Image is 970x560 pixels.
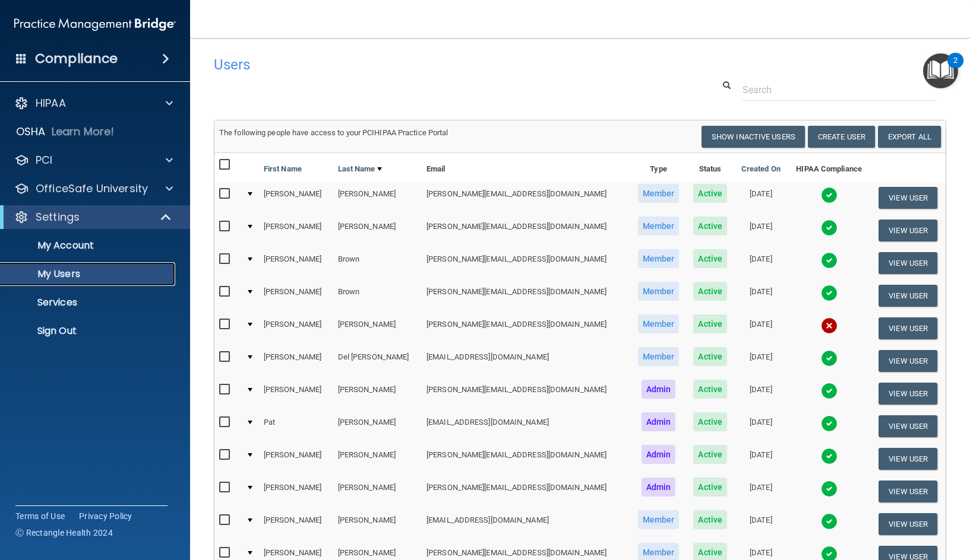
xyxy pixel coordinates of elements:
h4: Users [214,57,634,72]
span: Member [638,510,680,529]
a: OfficeSafe University [14,182,173,196]
p: My Users [8,268,170,280]
img: PMB logo [14,12,176,36]
td: [PERSON_NAME] [333,475,422,508]
td: [PERSON_NAME] [333,443,422,475]
button: View User [879,481,937,502]
button: View User [879,383,937,405]
span: Ⓒ Rectangle Health 2024 [15,527,113,539]
span: Admin [642,445,676,464]
span: Member [638,314,680,333]
p: My Account [8,240,170,252]
span: Admin [642,380,676,399]
button: View User [879,317,937,339]
td: [PERSON_NAME] [333,312,422,345]
td: [PERSON_NAME] [333,182,422,214]
td: [DATE] [734,475,788,508]
p: HIPAA [36,96,66,110]
td: [PERSON_NAME] [333,214,422,247]
td: [PERSON_NAME] [259,345,333,377]
td: [PERSON_NAME][EMAIL_ADDRESS][DOMAIN_NAME] [422,247,630,279]
td: [DATE] [734,443,788,475]
a: PCI [14,153,173,167]
img: tick.e7d51cea.svg [821,187,838,203]
a: Created On [741,162,781,176]
button: View User [879,513,937,535]
td: [EMAIL_ADDRESS][DOMAIN_NAME] [422,345,630,377]
a: Privacy Policy [79,510,132,522]
span: Admin [642,412,676,431]
span: Member [638,249,680,268]
button: Create User [808,126,875,148]
td: [PERSON_NAME] [259,214,333,247]
span: Member [638,282,680,301]
td: [PERSON_NAME][EMAIL_ADDRESS][DOMAIN_NAME] [422,182,630,214]
img: tick.e7d51cea.svg [821,285,838,301]
td: [PERSON_NAME][EMAIL_ADDRESS][DOMAIN_NAME] [422,475,630,508]
img: tick.e7d51cea.svg [821,513,838,530]
a: HIPAA [14,96,173,110]
td: Del [PERSON_NAME] [333,345,422,377]
p: OSHA [16,125,46,139]
img: tick.e7d51cea.svg [821,448,838,464]
span: Member [638,347,680,366]
td: [DATE] [734,377,788,410]
button: View User [879,415,937,437]
span: Active [693,478,727,497]
input: Search [742,79,937,101]
img: cross.ca9f0e7f.svg [821,317,838,334]
td: [PERSON_NAME][EMAIL_ADDRESS][DOMAIN_NAME] [422,443,630,475]
a: First Name [264,162,302,176]
button: View User [879,252,937,274]
button: View User [879,219,937,241]
img: tick.e7d51cea.svg [821,219,838,236]
p: Settings [36,210,80,224]
span: Active [693,249,727,268]
td: Brown [333,247,422,279]
p: PCI [36,153,52,167]
td: [PERSON_NAME] [259,312,333,345]
span: Active [693,412,727,431]
td: [PERSON_NAME][EMAIL_ADDRESS][DOMAIN_NAME] [422,279,630,312]
img: tick.e7d51cea.svg [821,481,838,497]
img: tick.e7d51cea.svg [821,415,838,432]
td: [PERSON_NAME][EMAIL_ADDRESS][DOMAIN_NAME] [422,214,630,247]
span: Active [693,314,727,333]
td: [PERSON_NAME] [333,410,422,443]
td: [DATE] [734,214,788,247]
button: View User [879,285,937,307]
td: [DATE] [734,312,788,345]
p: Services [8,297,170,308]
td: [DATE] [734,508,788,540]
span: The following people have access to your PCIHIPAA Practice Portal [219,128,448,137]
img: tick.e7d51cea.svg [821,383,838,399]
td: Pat [259,410,333,443]
img: tick.e7d51cea.svg [821,350,838,367]
span: Active [693,184,727,203]
span: Member [638,217,680,236]
h4: Compliance [35,50,118,67]
td: [PERSON_NAME] [259,508,333,540]
td: [DATE] [734,182,788,214]
td: [PERSON_NAME] [333,377,422,410]
td: [PERSON_NAME][EMAIL_ADDRESS][DOMAIN_NAME] [422,377,630,410]
div: 2 [953,61,958,76]
span: Active [693,510,727,529]
td: Brown [333,279,422,312]
th: Email [422,153,630,182]
td: [EMAIL_ADDRESS][DOMAIN_NAME] [422,508,630,540]
button: View User [879,350,937,372]
td: [DATE] [734,345,788,377]
p: Learn More! [52,125,115,139]
th: Type [630,153,686,182]
td: [PERSON_NAME] [259,279,333,312]
p: OfficeSafe University [36,182,148,196]
button: View User [879,187,937,209]
td: [PERSON_NAME][EMAIL_ADDRESS][DOMAIN_NAME] [422,312,630,345]
button: Open Resource Center, 2 new notifications [923,53,958,88]
span: Member [638,184,680,203]
img: tick.e7d51cea.svg [821,252,838,269]
th: Status [687,153,734,182]
td: [DATE] [734,247,788,279]
span: Active [693,380,727,399]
